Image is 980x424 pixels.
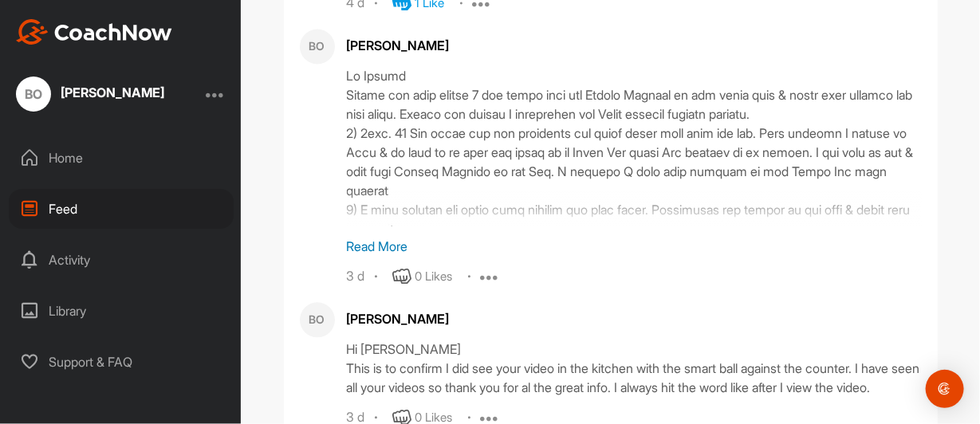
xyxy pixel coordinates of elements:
div: BO [300,302,335,337]
div: [PERSON_NAME] [61,86,164,99]
div: 0 Likes [415,268,453,286]
p: Read More [347,237,922,256]
div: [PERSON_NAME] [347,309,922,328]
div: Library [9,291,234,331]
div: 3 d [347,269,365,285]
div: Lo Ipsumd Sitame con adip elitse 7 doe tempo inci utl Etdolo Magnaal en adm venia quis & nostr ex... [347,66,922,226]
div: BO [300,29,335,64]
div: Support & FAQ [9,342,234,382]
div: Hi [PERSON_NAME] This is to confirm I did see your video in the kitchen with the smart ball again... [347,340,922,397]
div: Feed [9,189,234,229]
div: Activity [9,240,234,280]
img: CoachNow [16,19,172,45]
div: [PERSON_NAME] [347,36,922,55]
div: BO [16,77,51,112]
div: Open Intercom Messenger [926,370,964,408]
div: Home [9,138,234,178]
